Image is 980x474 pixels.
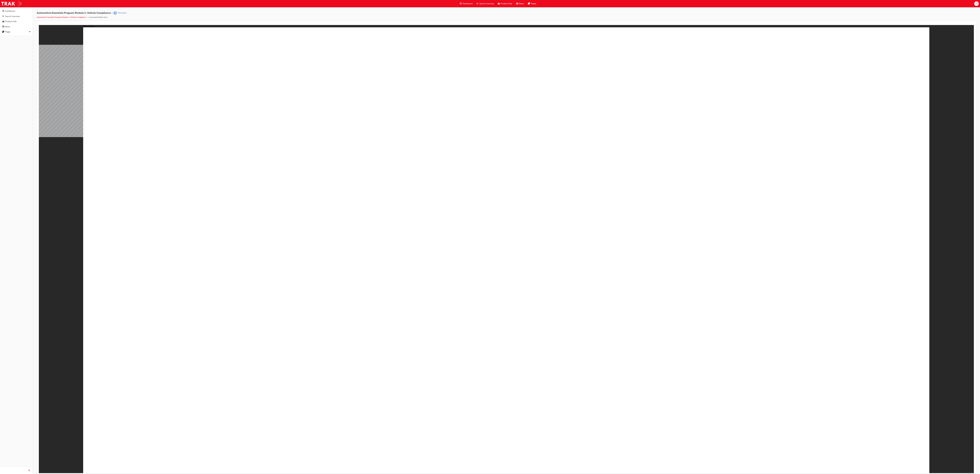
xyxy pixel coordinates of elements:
span: Product Hub [501,2,512,5]
a: Automotive Essentials Program Module 1: Vehicle Compliance [37,16,86,18]
div: Dashboard [5,10,15,13]
span: car-icon [498,2,500,5]
a: Product Hub [1,19,32,24]
span: Automotive Essentials Program Module 1: Vehicle Compliance [37,12,111,14]
div: News [5,25,10,28]
li: eLearning Module View [89,16,108,19]
span: pages-icon [2,31,4,33]
a: Search Learning [1,14,32,19]
span: news-icon [516,2,518,5]
span: learningRecordVerb_ATTEMPT-icon [113,11,117,15]
span: News [519,2,524,5]
button: Pages [1,29,32,34]
a: car-iconProduct Hub [496,1,514,6]
span: search-icon [2,15,4,18]
button: LH [974,1,979,6]
span: Pages [531,2,536,5]
a: pages-iconPages [526,1,538,6]
span: | [112,12,112,14]
button: DashboardSearch LearningProduct HubNews [1,8,32,29]
a: Dashboard [1,9,32,13]
a: News [1,24,32,29]
div: Product Hub [5,20,17,23]
span: news-icon [2,26,4,28]
span: LH [975,2,978,5]
span: pages-icon [528,2,530,5]
span: search-icon [477,2,478,5]
div: Search Learning [5,15,19,18]
a: search-iconSearch Learning [474,1,496,6]
div: Pages [5,30,11,33]
span: Search Learning [479,2,494,5]
div: Attempted [118,12,126,14]
img: Trak [1,1,22,7]
a: guage-iconDashboard [458,1,474,6]
span: guage-icon [460,2,462,5]
span: guage-icon [2,10,4,12]
span: car-icon [2,20,4,23]
span: down-icon [29,30,31,34]
span: Dashboard [463,2,472,5]
a: news-iconNews [514,1,526,6]
span: prev-icon [28,469,30,472]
